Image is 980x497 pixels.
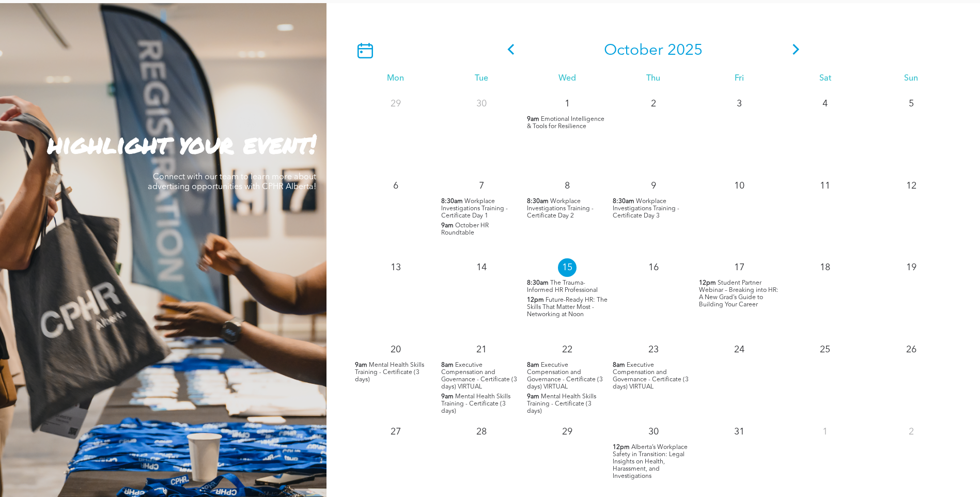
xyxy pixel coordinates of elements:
span: 8:30am [613,198,634,205]
p: 31 [730,423,749,441]
p: 10 [730,177,749,195]
span: Executive Compensation and Governance - Certificate (3 days) VIRTUAL [613,362,689,390]
p: 2 [902,423,921,441]
p: 29 [558,423,577,441]
p: 16 [644,258,663,277]
span: 8:30am [527,198,549,205]
div: Mon [352,74,438,84]
span: Student Partner Webinar – Breaking into HR: A New Grad’s Guide to Building Your Career [699,280,779,308]
span: 2025 [667,43,703,58]
span: Workplace Investigations Training - Certificate Day 1 [441,198,508,219]
span: Executive Compensation and Governance - Certificate (3 days) VIRTUAL [441,362,517,390]
p: 5 [902,95,921,113]
span: 12pm [699,279,716,287]
span: 9am [355,362,367,369]
p: 2 [644,95,663,113]
p: 23 [644,340,663,359]
p: 20 [386,340,405,359]
span: 9am [527,393,539,400]
p: 9 [644,177,663,195]
p: 21 [472,340,491,359]
span: 8:30am [527,279,549,287]
span: 12pm [527,297,544,304]
p: 7 [472,177,491,195]
p: 26 [902,340,921,359]
p: 30 [472,95,491,113]
p: 29 [386,95,405,113]
p: 28 [472,423,491,441]
span: Emotional Intelligence & Tools for Resilience [527,116,604,130]
span: Future-Ready HR: The Skills That Matter Most - Networking at Noon [527,297,608,318]
span: 8am [527,362,539,369]
span: Mental Health Skills Training - Certificate (3 days) [441,394,510,414]
p: 25 [816,340,834,359]
span: 8am [613,362,625,369]
span: 9am [527,116,539,123]
p: 14 [472,258,491,277]
div: Fri [696,74,782,84]
div: Wed [524,74,610,84]
span: Workplace Investigations Training - Certificate Day 2 [527,198,594,219]
p: 18 [816,258,834,277]
span: The Trauma-Informed HR Professional [527,280,598,293]
p: 27 [386,423,405,441]
span: Connect with our team to learn more about advertising opportunities with CPHR Alberta! [148,173,316,191]
span: October HR Roundtable [441,223,489,236]
span: Alberta’s Workplace Safety in Transition: Legal Insights on Health, Harassment, and Investigations [613,444,688,479]
div: Sun [868,74,954,84]
p: 12 [902,177,921,195]
span: Mental Health Skills Training - Certificate (3 days) [355,362,424,383]
span: Workplace Investigations Training - Certificate Day 3 [613,198,679,219]
p: 11 [816,177,834,195]
div: Tue [439,74,524,84]
p: 13 [386,258,405,277]
div: Sat [782,74,868,84]
span: Executive Compensation and Governance - Certificate (3 days) VIRTUAL [527,362,603,390]
p: 3 [730,95,749,113]
p: 17 [730,258,749,277]
p: 1 [558,95,577,113]
p: 15 [558,258,577,277]
p: 6 [386,177,405,195]
span: 9am [441,222,454,229]
span: 8am [441,362,454,369]
p: 1 [816,423,834,441]
span: 9am [441,393,454,400]
strong: highlight your event! [48,125,316,162]
p: 8 [558,177,577,195]
p: 19 [902,258,921,277]
p: 4 [816,95,834,113]
span: October [604,43,663,58]
p: 24 [730,340,749,359]
span: 12pm [613,444,630,451]
p: 30 [644,423,663,441]
div: Thu [610,74,696,84]
p: 22 [558,340,577,359]
span: Mental Health Skills Training - Certificate (3 days) [527,394,596,414]
span: 8:30am [441,198,463,205]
